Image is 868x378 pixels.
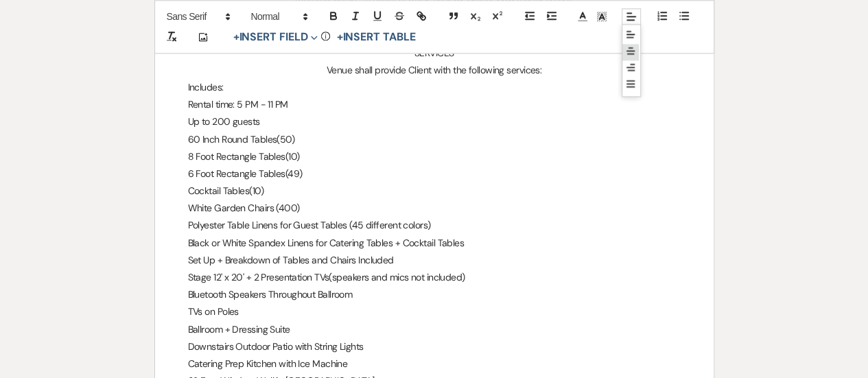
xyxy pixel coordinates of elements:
span: Text Background Color [592,8,611,25]
p: Downstairs Outdoor Patio with String Lights [188,338,681,355]
span: + [336,32,342,43]
p: Catering Prep Kitchen with Ice Machine [188,355,681,373]
p: Set Up + Breakdown of Tables and Chairs Included [188,252,681,269]
span: Alignment [622,8,641,25]
p: Stage 12' x 20' + 2 Presentation TVs(speakers and mics not included) [188,269,681,286]
span: Venue shall provide Client with the following services: [327,64,541,76]
p: Polyester Table Linens for Guest Tables (45 different colors) [188,217,681,234]
p: 8 Foot Rectangle Tables(10) [188,148,681,165]
span: Header Formats [245,8,312,25]
p: TVs on Poles [188,303,681,320]
p: Includes: [188,79,681,96]
button: Insert Field [228,29,323,45]
span: SERVICES [414,47,454,59]
span: + [233,32,239,43]
p: Ballroom + Dressing Suite [188,321,681,338]
p: White Garden Chairs (400) [188,200,681,217]
p: 60 Inch Round Tables(50) [188,131,681,148]
p: Rental time: 5 PM - 11 PM [188,96,681,113]
p: Up to 200 guests [188,113,681,130]
span: Text Color [573,8,592,25]
p: 6 Foot Rectangle Tables(49) [188,165,681,182]
p: Bluetooth Speakers Throughout Ballroom [188,286,681,303]
p: Cocktail Tables(10) [188,182,681,200]
button: +Insert Table [331,29,420,45]
p: Black or White Spandex Linens for Catering Tables + Cocktail Tables [188,235,681,252]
